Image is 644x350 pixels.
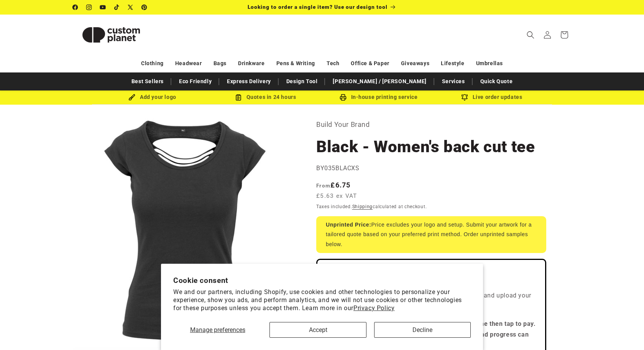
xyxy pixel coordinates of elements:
[327,57,339,70] a: Tech
[70,15,153,55] a: Custom Planet
[214,57,227,70] a: Bags
[316,164,360,172] span: BY035BLACXS
[316,118,546,131] p: Build Your Brand
[351,57,389,70] a: Office & Paper
[326,222,371,228] strong: Unprinted Price:
[248,4,388,10] span: Looking to order a single item? Use our design tool
[435,92,548,102] div: Live order updates
[235,94,242,101] img: Order Updates Icon
[522,26,539,43] summary: Search
[96,92,209,102] div: Add your logo
[223,75,275,88] a: Express Delivery
[173,322,262,338] button: Manage preferences
[190,326,245,334] span: Manage preferences
[476,75,517,88] a: Quick Quote
[175,75,215,88] a: Eco Friendly
[238,57,264,70] a: Drinkware
[329,75,430,88] a: [PERSON_NAME] / [PERSON_NAME]
[173,276,471,285] h2: Cookie consent
[316,203,546,210] div: Taxes included. calculated at checkout.
[476,57,503,70] a: Umbrellas
[73,18,149,52] img: Custom Planet
[316,182,330,189] span: From
[438,75,469,88] a: Services
[316,181,351,189] strong: £6.75
[374,322,471,338] button: Decline
[316,216,546,253] div: Price excludes your logo and setup. Submit your artwork for a tailored quote based on your prefer...
[128,94,135,101] img: Brush Icon
[401,57,429,70] a: Giveaways
[276,57,315,70] a: Pens & Writing
[441,57,464,70] a: Lifestyle
[316,136,546,157] h1: Black - Women's back cut tee
[173,288,471,312] p: We and our partners, including Shopify, use cookies and other technologies to personalize your ex...
[322,92,435,102] div: In-house printing service
[209,92,322,102] div: Quotes in 24 hours
[175,57,202,70] a: Headwear
[141,57,164,70] a: Clothing
[128,75,168,88] a: Best Sellers
[461,94,468,101] img: Order updates
[316,192,357,200] span: £5.63 ex VAT
[353,304,394,312] a: Privacy Policy
[269,322,366,338] button: Accept
[352,204,373,209] a: Shipping
[283,75,322,88] a: Design Tool
[340,94,347,101] img: In-house printing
